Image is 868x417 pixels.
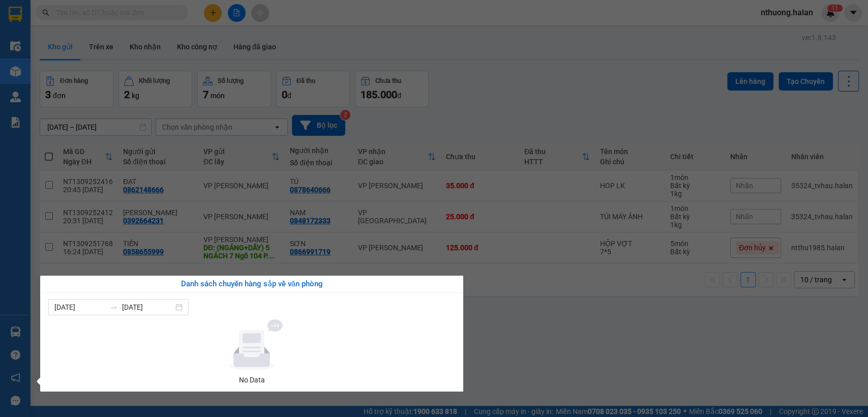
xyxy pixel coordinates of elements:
div: Danh sách chuyến hàng sắp về văn phòng [48,278,455,290]
div: No Data [52,374,451,385]
span: to [110,303,118,311]
span: swap-right [110,303,118,311]
input: Từ ngày [54,302,106,313]
input: Đến ngày [122,302,173,313]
